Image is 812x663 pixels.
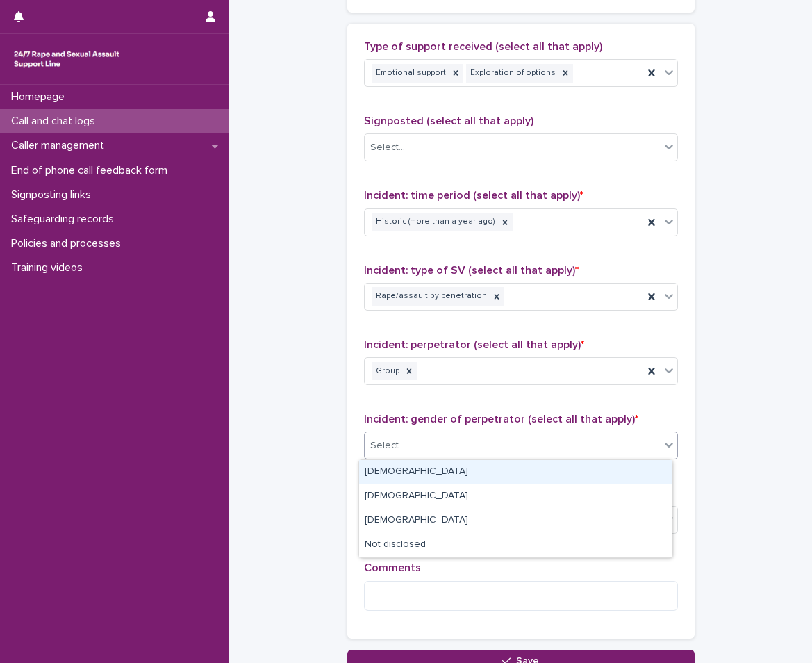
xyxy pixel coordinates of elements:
[370,140,405,155] div: Select...
[6,139,115,152] p: Caller management
[364,414,638,425] span: Incident: gender of perpetrator (select all that apply)
[6,188,102,202] p: Signposting links
[359,509,672,533] div: Non-binary
[364,562,421,573] span: Comments
[364,41,602,52] span: Type of support received (select all that apply)
[359,460,672,484] div: Male
[372,362,401,381] div: Group
[6,261,94,275] p: Training videos
[359,533,672,557] div: Not disclosed
[372,213,497,231] div: Historic (more than a year ago)
[364,339,584,350] span: Incident: perpetrator (select all that apply)
[364,115,533,126] span: Signposted (select all that apply)
[6,237,132,250] p: Policies and processes
[364,265,579,276] span: Incident: type of SV (select all that apply)
[372,64,448,83] div: Emotional support
[359,484,672,509] div: Female
[364,190,583,201] span: Incident: time period (select all that apply)
[6,164,179,177] p: End of phone call feedback form
[466,64,558,83] div: Exploration of options
[6,213,125,226] p: Safeguarding records
[11,45,122,73] img: rhQMoQhaT3yELyF149Cw
[370,439,405,453] div: Select...
[6,90,76,104] p: Homepage
[372,287,489,306] div: Rape/assault by penetration
[6,115,106,128] p: Call and chat logs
